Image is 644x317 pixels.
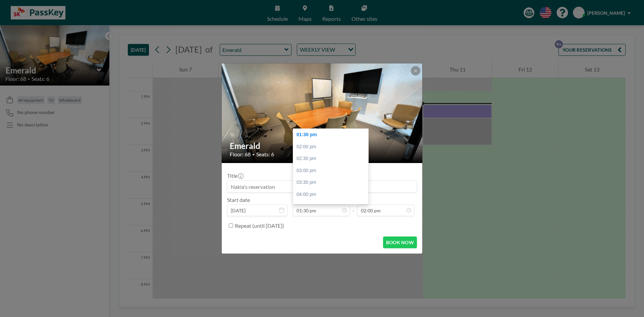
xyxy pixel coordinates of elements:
[293,129,372,141] div: 01:30 pm
[222,58,423,169] img: 537.gif
[227,181,417,192] input: Nakia's reservation
[230,151,251,158] span: Floor: 68
[227,197,250,203] label: Start date
[293,189,372,201] div: 04:00 pm
[256,151,274,158] span: Seats: 6
[252,152,255,157] span: •
[353,199,355,214] span: -
[235,222,284,229] label: Repeat (until [DATE])
[230,141,415,151] h2: Emerald
[293,153,372,165] div: 02:30 pm
[383,236,417,248] button: BOOK NOW
[293,141,372,153] div: 02:00 pm
[293,176,372,189] div: 03:30 pm
[293,165,372,177] div: 03:00 pm
[227,172,243,179] label: Title
[293,201,372,213] div: 04:30 pm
